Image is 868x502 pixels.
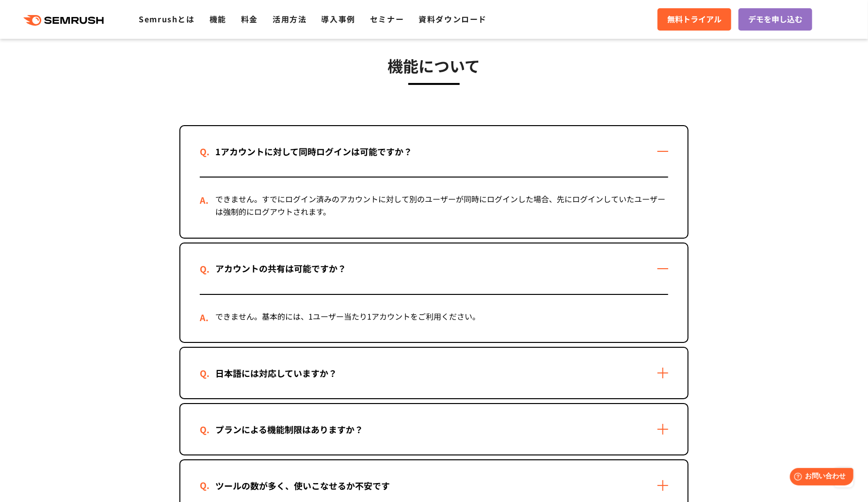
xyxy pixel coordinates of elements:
[200,366,353,380] div: 日本語には対応していますか？
[200,422,379,437] div: プランによる機能制限はありますか？
[179,53,689,78] h3: 機能について
[739,8,812,31] a: デモを申し込む
[748,13,803,26] span: デモを申し込む
[241,13,258,25] a: 料金
[200,261,362,275] div: アカウントの共有は可能ですか？
[200,479,405,493] div: ツールの数が多く、使いこなせるか不安です
[200,295,668,342] div: できません。基本的には、1ユーザー当たり1アカウントをご利用ください。
[782,464,857,491] iframe: Help widget launcher
[418,13,487,25] a: 資料ダウンロード
[321,13,355,25] a: 導入事例
[658,8,731,31] a: 無料トライアル
[200,178,668,237] div: できません。すでにログイン済みのアカウントに対して別のユーザーが同時にログインした場合、先にログインしていたユーザーは強制的にログアウトされます。
[667,13,722,26] span: 無料トライアル
[370,13,404,25] a: セミナー
[273,13,306,25] a: 活用方法
[200,145,428,159] div: 1アカウントに対して同時ログインは可能ですか？
[209,13,226,25] a: 機能
[139,13,194,25] a: Semrushとは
